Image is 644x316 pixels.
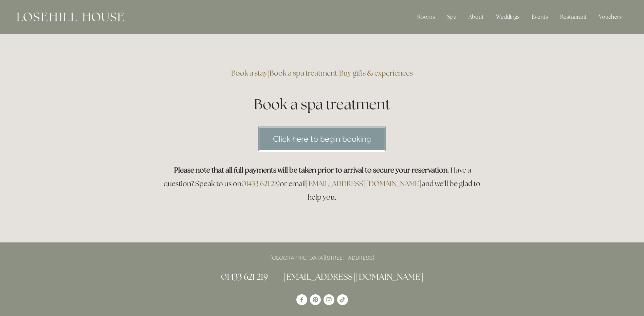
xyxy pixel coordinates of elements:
h1: Book a spa treatment [160,94,484,114]
div: Events [526,10,553,24]
div: About [463,10,489,24]
a: Buy gifts & experiences [339,68,413,78]
div: Restaurant [555,10,592,24]
strong: Please note that all full payments will be taken prior to arrival to secure your reservation [174,165,447,175]
a: [EMAIL_ADDRESS][DOMAIN_NAME] [306,179,422,188]
a: Click here to begin booking [258,126,386,152]
a: Book a spa treatment [270,68,337,78]
div: Spa [442,10,462,24]
h3: . Have a question? Speak to us on or email and we’ll be glad to help you. [160,163,484,204]
img: Losehill House [17,13,124,21]
a: Vouchers [593,10,627,24]
div: Rooms [412,10,440,24]
a: Instagram [324,294,334,305]
a: Pinterest [310,294,321,305]
a: Book a stay [231,68,268,78]
p: [GEOGRAPHIC_DATA][STREET_ADDRESS] [160,253,484,262]
a: TikTok [337,294,348,305]
h3: | | [160,66,484,80]
a: Losehill House Hotel & Spa [296,294,307,305]
div: Weddings [491,10,525,24]
a: 01433 621 219 [241,179,280,188]
a: 01433 621 219 [221,271,268,282]
a: [EMAIL_ADDRESS][DOMAIN_NAME] [283,271,423,282]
